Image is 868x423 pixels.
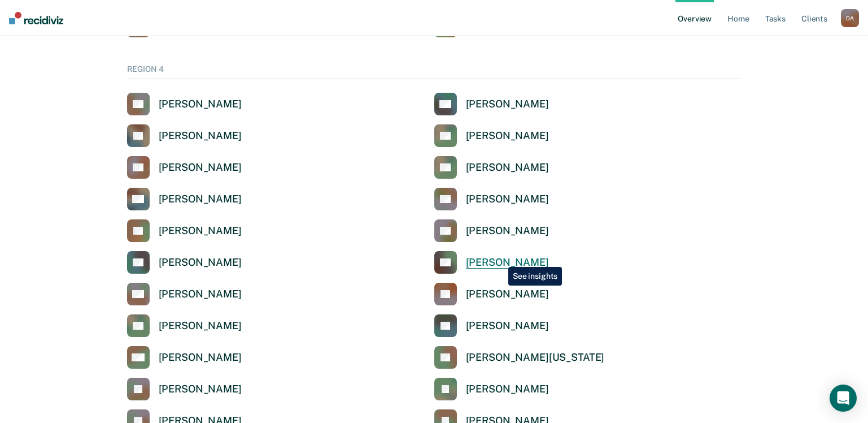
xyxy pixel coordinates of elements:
[434,378,549,400] a: [PERSON_NAME]
[466,225,549,238] div: [PERSON_NAME]
[466,98,549,111] div: [PERSON_NAME]
[127,156,242,179] a: [PERSON_NAME]
[127,346,242,369] a: [PERSON_NAME]
[466,256,549,269] div: [PERSON_NAME]
[466,288,549,301] div: [PERSON_NAME]
[434,346,605,369] a: [PERSON_NAME][US_STATE]
[466,193,549,206] div: [PERSON_NAME]
[434,156,549,179] a: [PERSON_NAME]
[434,219,549,242] a: [PERSON_NAME]
[127,64,741,79] div: REGION 4
[127,314,242,337] a: [PERSON_NAME]
[159,383,242,396] div: [PERSON_NAME]
[159,351,242,364] div: [PERSON_NAME]
[127,283,242,305] a: [PERSON_NAME]
[466,351,605,364] div: [PERSON_NAME][US_STATE]
[159,288,242,301] div: [PERSON_NAME]
[434,251,549,274] a: [PERSON_NAME]
[159,98,242,111] div: [PERSON_NAME]
[434,188,549,210] a: [PERSON_NAME]
[466,383,549,396] div: [PERSON_NAME]
[466,130,549,143] div: [PERSON_NAME]
[127,124,242,147] a: [PERSON_NAME]
[841,9,859,27] button: DA
[434,124,549,147] a: [PERSON_NAME]
[127,378,242,400] a: [PERSON_NAME]
[159,161,242,174] div: [PERSON_NAME]
[434,283,549,305] a: [PERSON_NAME]
[466,161,549,174] div: [PERSON_NAME]
[127,251,242,274] a: [PERSON_NAME]
[466,320,549,333] div: [PERSON_NAME]
[159,320,242,333] div: [PERSON_NAME]
[434,314,549,337] a: [PERSON_NAME]
[127,188,242,210] a: [PERSON_NAME]
[159,256,242,269] div: [PERSON_NAME]
[159,193,242,206] div: [PERSON_NAME]
[127,219,242,242] a: [PERSON_NAME]
[830,385,857,412] div: Open Intercom Messenger
[159,225,242,238] div: [PERSON_NAME]
[9,12,63,24] img: Recidiviz
[434,93,549,115] a: [PERSON_NAME]
[159,130,242,143] div: [PERSON_NAME]
[841,9,859,27] div: D A
[127,93,242,115] a: [PERSON_NAME]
